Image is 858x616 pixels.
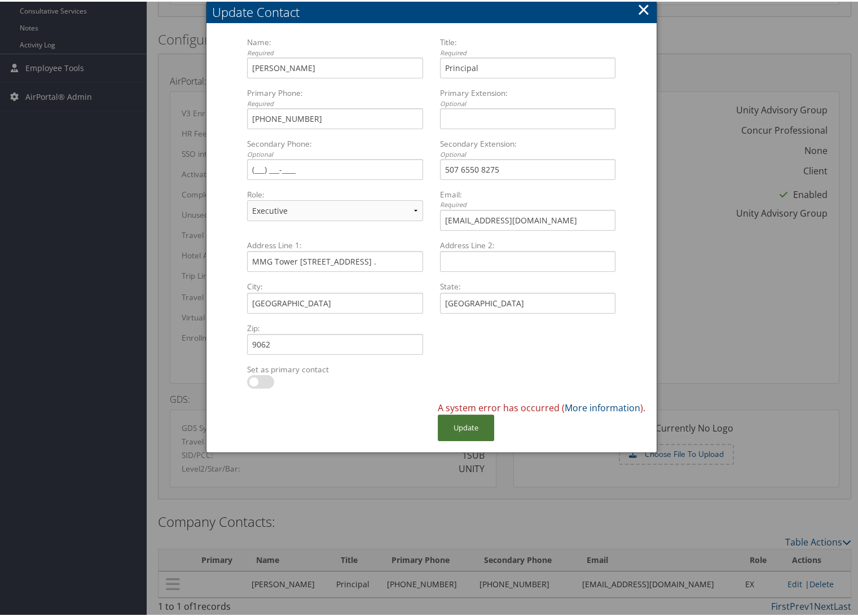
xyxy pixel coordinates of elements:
[435,187,620,208] label: Email:
[435,35,620,56] label: Title:
[440,148,615,158] div: Optional
[243,137,427,157] label: Secondary Phone:
[435,86,620,107] label: Primary Extension:
[440,47,615,56] div: Required
[247,107,423,127] input: Primary Phone:Required
[438,413,494,439] button: Update
[435,238,620,249] label: Address Line 2:
[243,238,427,249] label: Address Line 1:
[243,362,427,373] label: Set as primary contact
[247,47,423,56] div: Required
[247,332,423,353] input: Zip:
[440,199,615,208] div: Required
[243,187,427,199] label: Role:
[243,86,427,107] label: Primary Phone:
[212,2,657,19] div: Update Contact
[565,400,640,412] a: More information
[440,107,615,127] input: Primary Extension:Optional
[440,291,615,312] input: State:
[247,249,423,270] input: Address Line 1:
[243,279,427,291] label: City:
[247,291,423,312] input: City:
[247,199,423,219] select: Role:
[247,157,423,178] input: Secondary Phone:Optional
[440,56,615,77] input: Title:Required
[440,208,615,229] input: Email:Required
[435,279,620,291] label: State:
[440,157,615,178] input: Secondary Extension:Optional
[440,249,615,270] input: Address Line 2:
[243,321,427,332] label: Zip:
[247,148,423,158] div: Optional
[438,399,645,413] div: A system error has occurred ( ).
[247,98,423,107] div: Required
[247,56,423,77] input: Name:Required
[243,35,427,56] label: Name:
[435,137,620,157] label: Secondary Extension:
[440,98,615,107] div: Optional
